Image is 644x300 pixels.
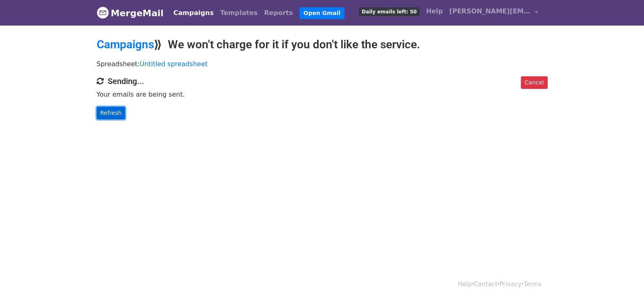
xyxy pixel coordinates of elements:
a: Help [458,281,472,288]
a: MergeMail [97,4,164,22]
a: Open Gmail [299,7,345,19]
a: Cancel [521,76,547,89]
span: [PERSON_NAME][EMAIL_ADDRESS][DOMAIN_NAME] [449,6,531,16]
a: Reports [261,5,296,21]
p: Spreadsheet: [97,60,548,68]
a: Refresh [97,107,126,119]
a: Contact [474,281,497,288]
a: Privacy [499,281,521,288]
a: [PERSON_NAME][EMAIL_ADDRESS][DOMAIN_NAME] [446,3,541,22]
a: Campaigns [97,38,154,51]
a: Terms [523,281,541,288]
img: MergeMail logo [97,6,109,19]
a: Help [423,3,446,19]
h4: Sending... [97,76,548,86]
a: Campaigns [170,5,217,21]
span: Daily emails left: 50 [359,7,419,16]
a: Templates [217,5,261,21]
iframe: Chat Widget [603,261,644,300]
a: Untitled spreadsheet [140,60,208,68]
a: Daily emails left: 50 [356,3,423,19]
p: Your emails are being sent. [97,90,548,99]
h2: ⟫ We won't charge for it if you don't like the service. [97,38,548,52]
